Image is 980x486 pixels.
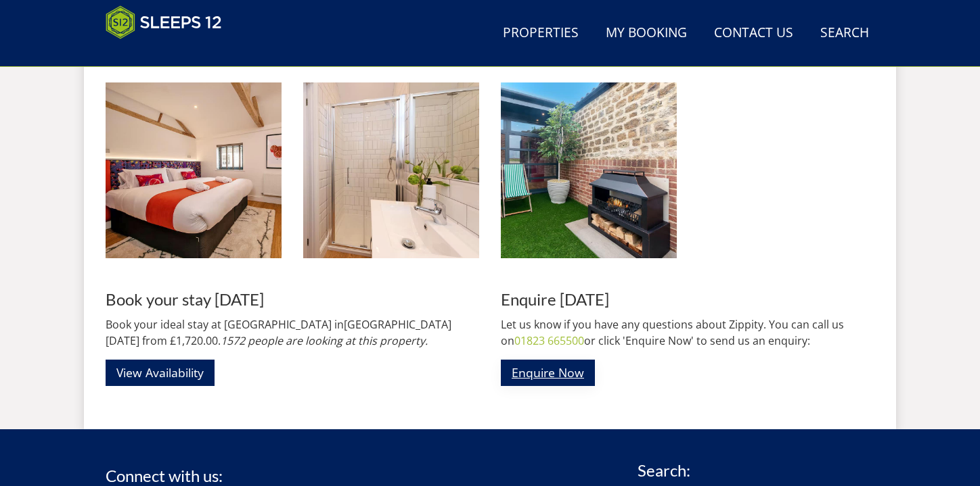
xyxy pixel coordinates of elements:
[709,18,799,49] a: Contact Us
[815,18,874,49] a: Search
[106,467,223,485] h3: Connect with us:
[344,317,451,332] a: [GEOGRAPHIC_DATA]
[106,5,222,39] img: Sleeps 12
[638,462,874,479] h3: Search:
[106,82,282,258] img: Zippity - Bedroom 6: Sleeps two in a superking or twin beds
[221,333,428,348] i: 1572 people are looking at this property.
[106,291,479,308] h3: Book your stay [DATE]
[99,47,241,59] iframe: Customer reviews powered by Trustpilot
[501,360,595,386] a: Enquire Now
[303,82,479,258] img: Zippity - The ensuite shower room for Bedroom 6
[106,316,479,349] p: Book your ideal stay at [GEOGRAPHIC_DATA] in [DATE] from £1,720.00.
[501,82,677,258] img: Zippity - When it's chilly sit out, light the fire, chat and relax
[106,360,215,386] a: View Availability
[501,316,874,349] p: Let us know if you have any questions about Zippity. You can call us on or click 'Enquire Now' to...
[497,18,584,49] a: Properties
[600,18,692,49] a: My Booking
[501,291,874,308] h3: Enquire [DATE]
[514,333,584,348] a: 01823 665500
